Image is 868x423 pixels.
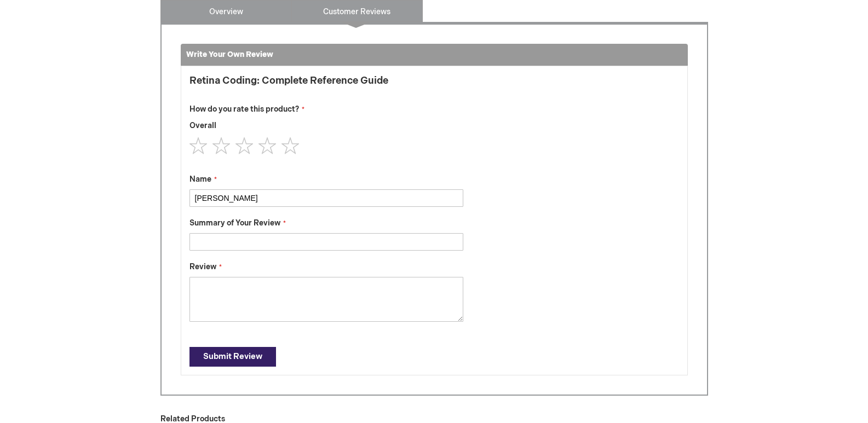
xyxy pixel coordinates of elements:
[203,351,262,362] span: Submit Review
[189,175,211,184] span: Name
[189,74,463,87] strong: Retina Coding: Complete Reference Guide
[189,121,216,130] span: Overall
[189,347,276,367] button: Submit Review
[189,262,216,271] span: Review
[186,50,273,59] strong: Write Your Own Review
[189,218,280,228] span: Summary of Your Review
[189,105,299,114] span: How do you rate this product?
